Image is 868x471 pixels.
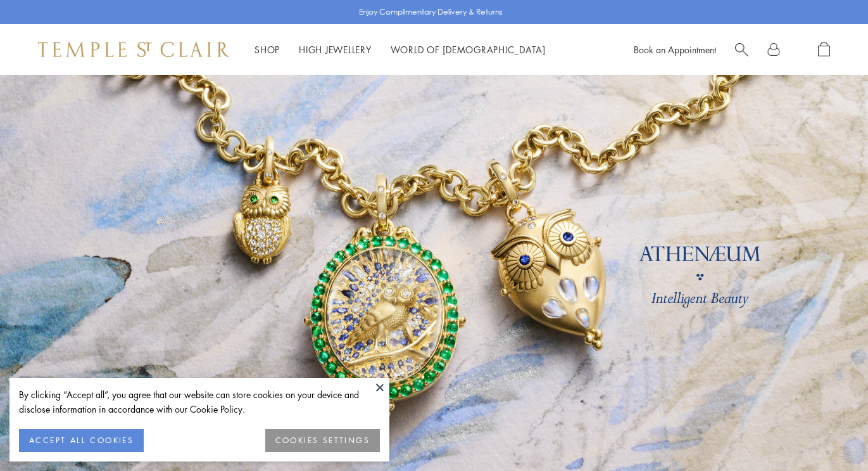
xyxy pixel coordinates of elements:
[19,387,380,416] div: By clicking “Accept all”, you agree that our website can store cookies on your device and disclos...
[255,42,546,58] nav: Main navigation
[818,42,830,58] a: Open Shopping Bag
[299,43,372,56] a: High JewelleryHigh Jewellery
[265,429,380,452] button: COOKIES SETTINGS
[255,43,280,56] a: ShopShop
[735,42,748,58] a: Search
[19,429,144,452] button: ACCEPT ALL COOKIES
[391,43,546,56] a: World of [DEMOGRAPHIC_DATA]World of [DEMOGRAPHIC_DATA]
[38,42,229,57] img: Temple St. Clair
[359,6,503,18] p: Enjoy Complimentary Delivery & Returns
[634,43,716,56] a: Book an Appointment
[805,411,855,458] iframe: Gorgias live chat messenger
